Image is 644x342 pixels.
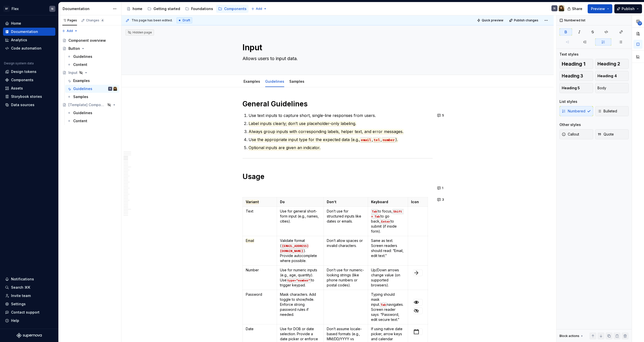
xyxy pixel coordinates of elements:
[565,4,586,13] button: Share
[436,196,446,203] button: 3
[508,17,541,24] button: Publish changes
[4,61,34,65] div: Design system data
[1,3,57,14] button: BFFlexN
[60,45,119,53] a: Button
[280,209,320,224] p: Use for general short-form input (e.g., names, cities).
[595,59,629,69] button: Heading 2
[252,137,360,142] span: se the appropriate input type for the expected data (e.g.,
[614,4,642,13] button: Publish
[482,18,503,22] span: Quick preview
[595,83,629,93] button: Body
[327,238,365,248] p: Don’t allow spaces or invalid characters.
[243,172,433,181] h1: Usage
[62,18,77,22] div: Pages
[60,36,119,125] div: Page tree
[63,6,110,11] div: Documentation
[11,69,36,74] div: Design tokens
[588,4,612,13] button: Preview
[383,138,395,142] span: number
[132,18,173,22] span: This page has been edited.
[153,6,180,11] div: Getting started
[3,19,55,27] a: Home
[60,36,119,45] a: Component overview
[3,283,55,291] button: Search ⌘K
[125,5,144,13] a: home
[250,5,268,12] button: Add
[413,308,419,314] img: 86748f98-c4ba-4427-b9bf-4c605aa998a0.png
[60,101,119,109] a: [Template] Component name
[442,198,444,202] span: 3
[68,102,106,107] div: [Template] Component name
[216,5,249,13] a: Components
[436,185,446,192] button: 1
[280,292,320,317] p: Mask characters. Add toggle to show/hide. Enforce strong password rules if needed.
[249,112,433,118] p: Use text inputs to capture short, single-line responses from users.
[3,68,55,76] a: Design tokens
[249,129,404,134] span: Always group inputs with corresponding labels, helper text, and error messages.
[3,44,55,52] a: Code automation
[371,209,405,234] p: to focus, to go back, to submit (if inside form).
[597,73,617,78] span: Heading 4
[11,277,34,282] div: Notifications
[3,28,55,36] a: Documentation
[183,5,215,13] a: Foundations
[246,292,274,297] p: Password
[436,112,446,119] button: 5
[68,70,77,75] div: Input
[249,137,433,143] p: U
[3,308,55,316] button: Contact support
[413,329,419,335] img: bebf0cca-92c5-4a20-ae74-be0fe01e791d.png
[591,6,605,11] span: Preview
[553,6,555,10] div: N
[371,199,405,204] p: Keyboard
[361,138,371,142] span: email
[559,99,577,104] div: List styles
[183,18,190,22] span: Draft
[559,52,579,57] div: Text styles
[65,109,119,117] a: Guidelines
[73,62,87,67] div: Content
[11,310,39,315] div: Contact support
[3,275,55,283] button: Notifications
[65,117,119,125] a: Content
[327,199,365,204] p: Don’t
[372,137,373,142] span: ,
[597,132,614,137] span: Quote
[256,7,262,11] span: Add
[413,270,419,276] img: 7f360011-7341-49ad-9cbf-6e67e9c7111c.png
[242,41,432,54] textarea: Input
[191,6,213,11] div: Foundations
[595,106,629,116] button: Bulleted
[86,18,104,22] div: Changes
[3,76,55,84] a: Components
[559,83,593,93] button: Heading 5
[244,79,260,83] a: Examples
[380,219,391,224] code: Enter
[11,37,27,42] div: Analytics
[12,6,19,11] div: Flex
[11,46,42,51] div: Code automation
[113,87,117,91] img: Silke
[73,78,90,83] div: Examples
[73,86,92,91] div: Guidelines
[11,302,26,307] div: Settings
[125,4,249,14] div: Page tree
[3,300,55,308] a: Settings
[4,6,10,12] div: BF
[562,61,585,66] span: Heading 1
[3,101,55,109] a: Data sources
[11,318,19,323] div: Help
[65,53,119,61] a: Guidelines
[73,110,92,115] div: Guidelines
[371,238,405,258] p: Same as text. Screen readers should read: “Email, edit text.”
[558,5,565,11] img: Silke
[11,77,33,82] div: Components
[11,94,42,99] div: Storybook stories
[242,55,432,63] textarea: Allows users to input data.
[128,30,152,34] div: Hidden page
[242,76,262,87] div: Examples
[11,21,21,26] div: Home
[371,209,404,219] code: Shift + Tab
[475,17,506,24] button: Quick preview
[371,209,378,214] code: Tab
